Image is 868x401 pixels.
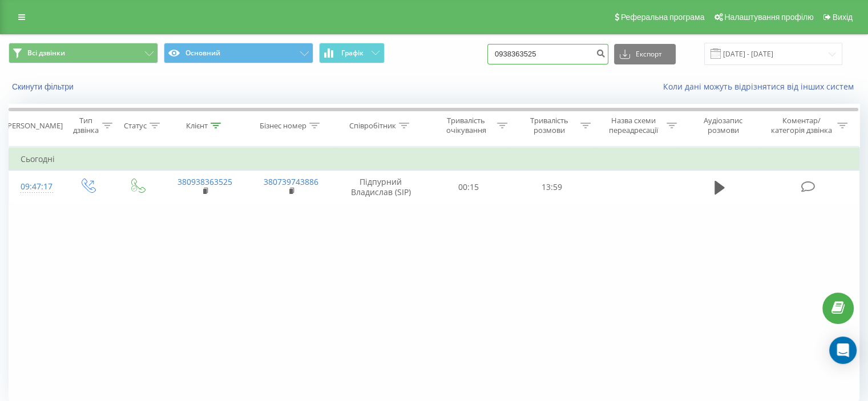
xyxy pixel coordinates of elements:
div: Співробітник [349,121,396,131]
div: Клієнт [186,121,208,131]
button: Експорт [614,44,676,64]
span: Всі дзвінки [27,48,65,58]
span: Графік [341,49,364,57]
div: Тривалість розмови [520,116,578,135]
a: 380938363525 [177,176,232,187]
a: 380739743886 [264,176,318,187]
div: Open Intercom Messenger [829,337,857,364]
div: Тип дзвінка [72,116,99,135]
button: Скинути фільтри [9,82,79,92]
div: 09:47:17 [21,176,51,198]
div: Бізнес номер [260,121,306,131]
button: Всі дзвінки [9,43,158,63]
span: Вихід [833,13,853,22]
td: 13:59 [510,171,593,204]
a: Коли дані можуть відрізнятися вiд інших систем [663,81,859,92]
div: Тривалість очікування [438,116,495,135]
div: Аудіозапис розмови [690,116,757,135]
td: Сьогодні [9,148,859,171]
div: Статус [124,121,147,131]
div: Коментар/категорія дзвінка [768,116,834,135]
span: Налаштування профілю [724,13,813,22]
div: [PERSON_NAME] [5,121,63,131]
button: Основний [164,43,313,63]
div: Назва схеми переадресації [604,116,664,135]
td: 00:15 [427,171,510,204]
input: Пошук за номером [487,44,608,64]
td: Підпурний Владислав (SIP) [334,171,427,204]
span: Реферальна програма [621,13,705,22]
button: Графік [319,43,385,63]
